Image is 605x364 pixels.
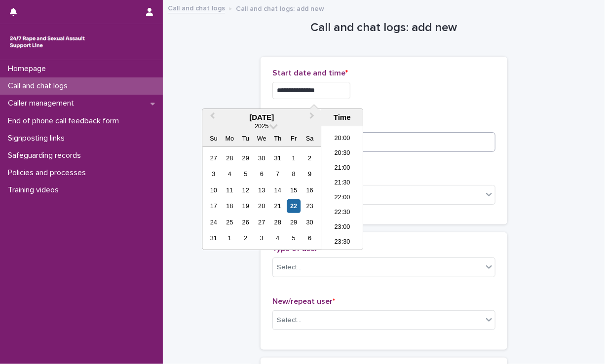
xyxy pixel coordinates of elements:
div: Choose Sunday, August 3rd, 2025 [207,167,220,181]
h1: Call and chat logs: add new [261,21,507,35]
button: Previous Month [203,110,219,126]
div: Choose Thursday, August 14th, 2025 [271,183,284,197]
div: Choose Sunday, August 17th, 2025 [207,199,220,213]
div: Choose Monday, August 11th, 2025 [223,183,236,197]
div: Choose Tuesday, July 29th, 2025 [239,151,252,165]
li: 22:00 [321,191,363,206]
div: Choose Wednesday, August 27th, 2025 [255,216,268,229]
img: rhQMoQhaT3yELyF149Cw [8,32,87,52]
div: Choose Thursday, August 7th, 2025 [271,167,284,181]
div: Choose Thursday, August 21st, 2025 [271,199,284,213]
div: Choose Tuesday, September 2nd, 2025 [239,231,252,245]
p: End of phone call feedback form [4,116,127,126]
li: 21:30 [321,176,363,191]
div: Choose Sunday, August 10th, 2025 [207,183,220,197]
div: Choose Wednesday, July 30th, 2025 [255,151,268,165]
li: 23:00 [321,220,363,235]
div: Sa [303,132,316,145]
p: Signposting links [4,134,73,143]
li: 20:30 [321,146,363,161]
div: Choose Saturday, August 16th, 2025 [303,183,316,197]
p: Caller management [4,99,82,108]
div: Choose Sunday, July 27th, 2025 [207,151,220,165]
p: Call and chat logs: add new [236,2,324,13]
span: Type of user [272,245,320,253]
div: Choose Saturday, September 6th, 2025 [303,231,316,245]
div: [DATE] [202,113,321,122]
div: Select... [277,315,302,326]
div: Tu [239,132,252,145]
div: Choose Monday, August 25th, 2025 [223,216,236,229]
span: 2025 [255,122,268,130]
span: Start date and time [272,69,348,77]
div: Choose Sunday, August 31st, 2025 [207,231,220,245]
div: Choose Monday, August 4th, 2025 [223,167,236,181]
div: Choose Tuesday, August 19th, 2025 [239,199,252,213]
div: Choose Sunday, August 24th, 2025 [207,216,220,229]
div: Choose Friday, August 15th, 2025 [287,183,301,197]
div: Choose Friday, August 8th, 2025 [287,167,301,181]
p: Policies and processes [4,168,94,178]
span: New/repeat user [272,297,335,305]
div: Su [207,132,220,145]
div: Choose Saturday, August 2nd, 2025 [303,151,316,165]
div: Choose Friday, September 5th, 2025 [287,231,301,245]
div: Choose Wednesday, August 6th, 2025 [255,167,268,181]
div: Choose Saturday, August 9th, 2025 [303,167,316,181]
div: Choose Friday, August 22nd, 2025 [287,199,301,213]
div: Th [271,132,284,145]
div: Choose Tuesday, August 5th, 2025 [239,167,252,181]
div: Choose Thursday, August 28th, 2025 [271,216,284,229]
div: Choose Tuesday, August 12th, 2025 [239,183,252,197]
div: Choose Friday, August 1st, 2025 [287,151,301,165]
div: Select... [277,262,302,273]
div: month 2025-08 [206,150,318,246]
p: Training videos [4,185,67,195]
div: Choose Thursday, September 4th, 2025 [271,231,284,245]
p: Safeguarding records [4,151,89,160]
li: 22:30 [321,206,363,220]
p: Homepage [4,64,54,73]
div: Choose Friday, August 29th, 2025 [287,216,301,229]
li: 21:00 [321,161,363,176]
div: Fr [287,132,301,145]
div: Mo [223,132,236,145]
div: Choose Saturday, August 23rd, 2025 [303,199,316,213]
div: Choose Monday, August 18th, 2025 [223,199,236,213]
div: Choose Monday, September 1st, 2025 [223,231,236,245]
li: 20:00 [321,132,363,146]
div: Time [324,113,360,122]
p: Call and chat logs [4,81,76,91]
div: Choose Thursday, July 31st, 2025 [271,151,284,165]
li: 23:30 [321,235,363,250]
div: Choose Wednesday, September 3rd, 2025 [255,231,268,245]
a: Call and chat logs [168,2,225,13]
button: Next Month [305,110,321,126]
div: We [255,132,268,145]
div: Choose Tuesday, August 26th, 2025 [239,216,252,229]
div: Choose Saturday, August 30th, 2025 [303,216,316,229]
div: Choose Monday, July 28th, 2025 [223,151,236,165]
div: Choose Wednesday, August 13th, 2025 [255,183,268,197]
div: Choose Wednesday, August 20th, 2025 [255,199,268,213]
